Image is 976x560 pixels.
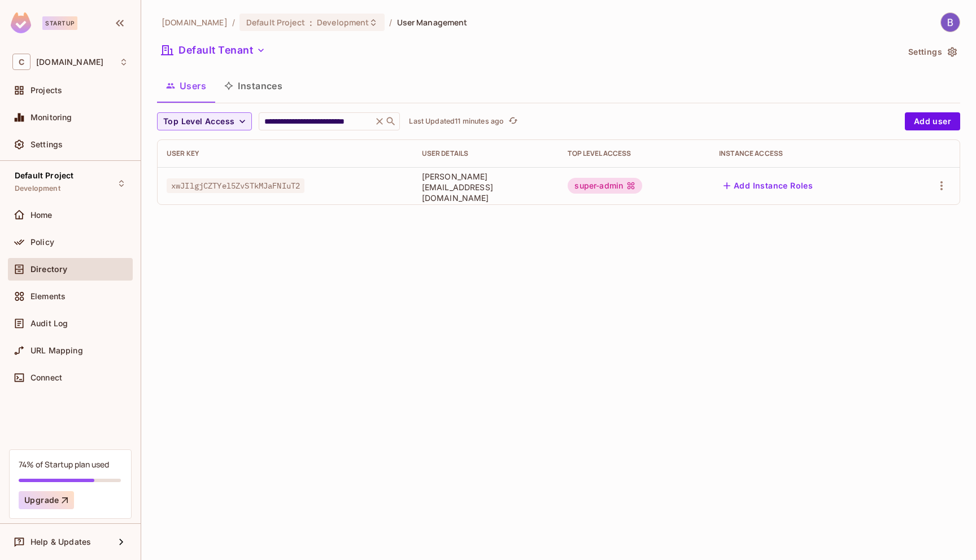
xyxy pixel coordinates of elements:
[30,211,53,220] span: Home
[15,171,73,180] span: Default Project
[905,112,960,130] button: Add user
[157,72,215,100] button: Users
[30,319,68,328] span: Audit Log
[215,72,291,100] button: Instances
[30,86,62,95] span: Projects
[422,171,550,203] span: [PERSON_NAME][EMAIL_ADDRESS][DOMAIN_NAME]
[397,17,468,28] span: User Management
[42,16,77,30] div: Startup
[232,17,235,28] li: /
[506,115,520,128] button: refresh
[904,43,960,61] button: Settings
[30,265,67,274] span: Directory
[30,238,54,247] span: Policy
[167,149,404,158] div: User Key
[19,459,109,470] div: 74% of Startup plan used
[30,292,66,301] span: Elements
[11,12,31,33] img: SReyMgAAAABJRU5ErkJggg==
[157,41,270,59] button: Default Tenant
[941,13,960,32] img: Bradley Macnee
[422,149,550,158] div: User Details
[317,17,369,28] span: Development
[12,54,30,70] span: C
[163,115,234,129] span: Top Level Access
[30,140,63,149] span: Settings
[409,117,504,126] p: Last Updated 11 minutes ago
[246,17,305,28] span: Default Project
[568,178,642,194] div: super-admin
[36,58,103,67] span: Workspace: chalkboard.io
[15,184,60,193] span: Development
[30,373,62,382] span: Connect
[309,18,313,27] span: :
[30,537,91,546] span: Help & Updates
[568,149,701,158] div: Top Level Access
[508,116,518,127] span: refresh
[157,112,252,130] button: Top Level Access
[167,178,304,193] span: xwJIlgjCZTYel5ZvSTkMJaFNIuT2
[19,491,74,509] button: Upgrade
[30,113,72,122] span: Monitoring
[389,17,392,28] li: /
[719,149,891,158] div: Instance Access
[30,346,83,355] span: URL Mapping
[719,177,817,195] button: Add Instance Roles
[162,17,228,28] span: the active workspace
[504,115,520,128] span: Click to refresh data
